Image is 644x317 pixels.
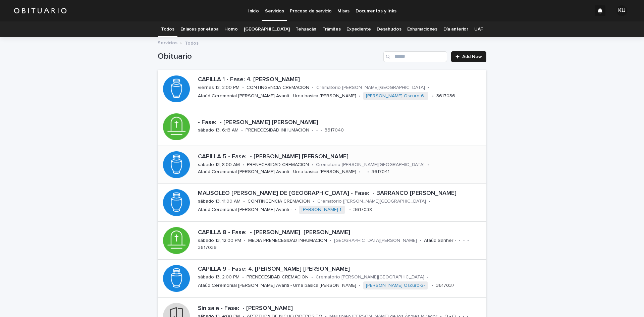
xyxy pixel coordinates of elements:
p: sábado 13, 11:00 AM [198,199,240,204]
p: sábado 13, 2:00 PM [198,274,239,280]
p: Crematorio [PERSON_NAME][GEOGRAPHIC_DATA] [316,274,424,280]
p: CAPILLA 5 - Fase: - [PERSON_NAME] [PERSON_NAME] [198,153,484,161]
p: • [427,162,429,168]
img: HUM7g2VNRLqGMmR9WVqf [13,4,67,17]
a: [GEOGRAPHIC_DATA] [244,21,290,37]
p: Ataúd Sanher - [424,238,456,244]
a: MAUSOLEO [PERSON_NAME] DE [GEOGRAPHIC_DATA] - Fase: - BARRANCO [PERSON_NAME]sábado 13, 11:00 AM•C... [158,184,486,222]
p: 3617039 [198,245,217,251]
a: Expediente [346,21,371,37]
p: sábado 13, 8:00 AM [198,162,240,168]
p: • [359,283,361,288]
p: Crematorio [PERSON_NAME][GEOGRAPHIC_DATA] [317,199,426,204]
p: • [467,238,469,244]
p: CONTINGENCIA CREMACION [247,85,309,91]
p: • [459,238,461,244]
p: • [241,127,243,133]
a: Desahucios [377,21,401,37]
a: [PERSON_NAME]-1- [302,207,342,213]
a: UAF [474,21,483,37]
p: • [312,85,314,91]
span: Add New [462,54,482,59]
p: • [313,199,315,204]
p: CAPILLA 8 - Fase: - [PERSON_NAME] [PERSON_NAME] [198,229,484,236]
p: Ataúd Ceremonial [PERSON_NAME] Avanti - Urna basica [PERSON_NAME] [198,169,356,175]
p: PRENECESIDAD CREMACION [247,162,309,168]
a: CAPILLA 1 - Fase: 4. [PERSON_NAME]viernes 12, 2:00 PM•CONTINGENCIA CREMACION•Crematorio [PERSON_N... [158,70,486,108]
p: 3617036 [436,93,455,99]
a: CAPILLA 5 - Fase: - [PERSON_NAME] [PERSON_NAME]sábado 13, 8:00 AM•PRENECESIDAD CREMACION•Cremator... [158,146,486,184]
a: CAPILLA 8 - Fase: - [PERSON_NAME] [PERSON_NAME]sábado 13, 12:00 PM•MEDIA PRENECESIDAD INHUMACION•... [158,222,486,260]
p: • [359,169,361,175]
p: • [420,238,421,244]
p: PRENECESIDAD CREMACION [247,274,309,280]
p: • [432,93,434,99]
p: viernes 12, 2:00 PM [198,85,239,91]
p: • [367,169,369,175]
p: 3617037 [436,283,454,288]
p: CONTINGENCIA CREMACION [248,199,310,204]
p: • [427,274,429,280]
p: PRENECESIDAD INHUMACION [246,127,309,133]
p: • [243,199,245,204]
a: Trámites [322,21,341,37]
a: [PERSON_NAME] Oscuro-6- [366,93,425,99]
div: KU [616,5,627,16]
h1: Obituario [158,52,381,61]
a: [PERSON_NAME] Oscuro-2- [366,283,425,288]
p: - [463,238,465,244]
p: - [363,169,365,175]
p: [GEOGRAPHIC_DATA][PERSON_NAME] [334,238,417,244]
p: MEDIA PRENECESIDAD INHUMACION [248,238,327,244]
p: • [428,85,429,91]
p: sábado 13, 12:00 PM [198,238,241,244]
a: Enlaces por etapa [180,21,219,37]
p: CAPILLA 9 - Fase: 4. [PERSON_NAME] [PERSON_NAME] [198,266,484,273]
a: - Fase: - [PERSON_NAME] [PERSON_NAME]sábado 13, 6:13 AM•PRENECESIDAD INHUMACION•-•3617040 [158,108,486,146]
p: Sin sala - Fase: - [PERSON_NAME] [198,305,484,312]
a: Horno [224,21,237,37]
p: • [359,93,361,99]
a: CAPILLA 9 - Fase: 4. [PERSON_NAME] [PERSON_NAME]sábado 13, 2:00 PM•PRENECESIDAD CREMACION•Cremato... [158,260,486,298]
a: Todos [161,21,174,37]
p: • [311,274,313,280]
p: 3617038 [354,207,372,213]
p: 3617040 [325,127,344,133]
p: Ataúd Ceremonial [PERSON_NAME] Avanti - Urna basica [PERSON_NAME] [198,93,356,99]
p: • [242,274,244,280]
a: Día anterior [443,21,468,37]
a: Add New [451,51,486,62]
p: Ataúd Ceremonial [PERSON_NAME] Avanti - Urna basica [PERSON_NAME] [198,283,356,288]
p: - Fase: - [PERSON_NAME] [PERSON_NAME] [198,119,464,126]
p: - [316,127,318,133]
p: • [312,127,314,133]
a: Tehuacán [296,21,316,37]
p: • [312,162,313,168]
p: Crematorio [PERSON_NAME][GEOGRAPHIC_DATA] [316,85,425,91]
input: Search [383,51,447,62]
p: • [320,127,322,133]
p: 3617041 [372,169,389,175]
p: MAUSOLEO [PERSON_NAME] DE [GEOGRAPHIC_DATA] - Fase: - BARRANCO [PERSON_NAME] [198,190,484,197]
p: • [429,199,430,204]
p: CAPILLA 1 - Fase: 4. [PERSON_NAME] [198,76,484,84]
p: Todos [185,39,199,46]
p: • [432,283,433,288]
p: • [330,238,331,244]
a: Servicios [158,39,177,46]
p: sábado 13, 6:13 AM [198,127,238,133]
p: • [294,207,296,213]
p: Crematorio [PERSON_NAME][GEOGRAPHIC_DATA] [316,162,425,168]
p: • [242,85,244,91]
a: Exhumaciones [407,21,437,37]
p: • [243,162,244,168]
p: Ataúd Ceremonial [PERSON_NAME] Avanti - [198,207,292,213]
p: • [349,207,351,213]
p: • [244,238,246,244]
